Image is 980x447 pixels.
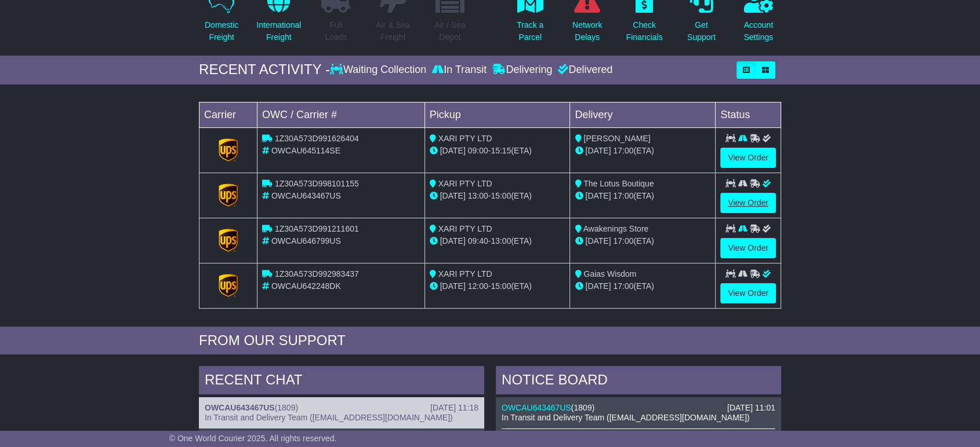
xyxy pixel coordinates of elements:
span: OWCAU645114SE [271,146,340,155]
p: International Freight [256,19,301,43]
span: The Lotus Boutique [583,179,654,188]
td: Status [716,102,781,127]
div: - (ETA) [430,280,565,292]
span: 17:00 [613,146,633,155]
span: 13:00 [468,191,488,200]
span: 09:40 [468,236,488,246]
div: - (ETA) [430,190,565,202]
p: Check Financials [626,19,663,43]
div: RECENT CHAT [199,366,484,397]
div: (ETA) [575,280,710,292]
div: - (ETA) [430,235,565,247]
span: [DATE] [585,191,611,200]
p: Air / Sea Depot [434,19,466,43]
a: OWCAU643467US [502,403,571,412]
div: [DATE] 11:01 [727,403,775,413]
span: [PERSON_NAME] [583,134,650,143]
span: [DATE] [440,236,466,246]
img: GetCarrierServiceLogo [219,184,238,207]
span: 13:00 [491,236,511,246]
div: (ETA) [575,235,710,247]
a: View Order [720,283,776,303]
div: (ETA) [575,190,710,202]
div: ( ) [205,403,478,413]
img: GetCarrierServiceLogo [219,274,238,297]
span: OWCAU642248DK [271,281,341,291]
span: In Transit and Delivery Team ([EMAIL_ADDRESS][DOMAIN_NAME]) [205,413,453,422]
a: View Order [720,193,776,213]
span: [DATE] [585,236,611,246]
div: NOTICE BOARD [496,366,781,397]
span: 17:00 [613,191,633,200]
img: GetCarrierServiceLogo [219,138,238,162]
span: 1Z30A573D991211601 [275,224,359,233]
span: 1809 [277,403,295,412]
a: View Order [720,148,776,168]
div: ( ) [502,403,775,413]
div: (ETA) [575,145,710,157]
span: 1809 [574,403,592,412]
div: [DATE] 11:18 [430,403,478,413]
td: Carrier [199,102,257,127]
span: [DATE] [585,281,611,291]
p: Domestic Freight [205,19,238,43]
a: View Order [720,238,776,258]
span: [DATE] [585,146,611,155]
div: In Transit [429,64,489,76]
div: Waiting Collection [330,64,429,76]
span: 15:00 [491,191,511,200]
span: © One World Courier 2025. All rights reserved. [169,434,337,443]
span: [DATE] [440,146,466,155]
td: Pickup [424,102,570,127]
div: FROM OUR SUPPORT [199,332,781,349]
span: 09:00 [468,146,488,155]
span: OWCAU643467US [271,191,341,200]
span: 1Z30A573D998101155 [275,179,359,188]
span: OWCAU646799US [271,236,341,246]
span: In Transit and Delivery Team ([EMAIL_ADDRESS][DOMAIN_NAME]) [502,413,750,422]
span: [DATE] [440,191,466,200]
span: XARI PTY LTD [438,269,492,279]
td: Delivery [570,102,716,127]
span: 17:00 [613,281,633,291]
div: Delivering [489,64,555,76]
p: Track a Parcel [517,19,543,43]
p: Get Support [687,19,716,43]
span: 12:00 [468,281,488,291]
p: Network Delays [572,19,602,43]
span: 1Z30A573D991626404 [275,134,359,143]
td: OWC / Carrier # [257,102,425,127]
span: XARI PTY LTD [438,179,492,188]
p: Account Settings [744,19,774,43]
span: 15:15 [491,146,511,155]
div: Delivered [555,64,612,76]
img: GetCarrierServiceLogo [219,229,238,252]
span: Awakenings Store [583,224,649,233]
span: 15:00 [491,281,511,291]
span: XARI PTY LTD [438,224,492,233]
span: [DATE] [440,281,466,291]
div: - (ETA) [430,145,565,157]
span: Gaias Wisdom [583,269,636,279]
span: 1Z30A573D992983437 [275,269,359,279]
span: XARI PTY LTD [438,134,492,143]
p: Air & Sea Freight [376,19,410,43]
a: OWCAU643467US [205,403,275,412]
p: Full Loads [321,19,350,43]
span: 17:00 [613,236,633,246]
div: RECENT ACTIVITY - [199,61,330,78]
